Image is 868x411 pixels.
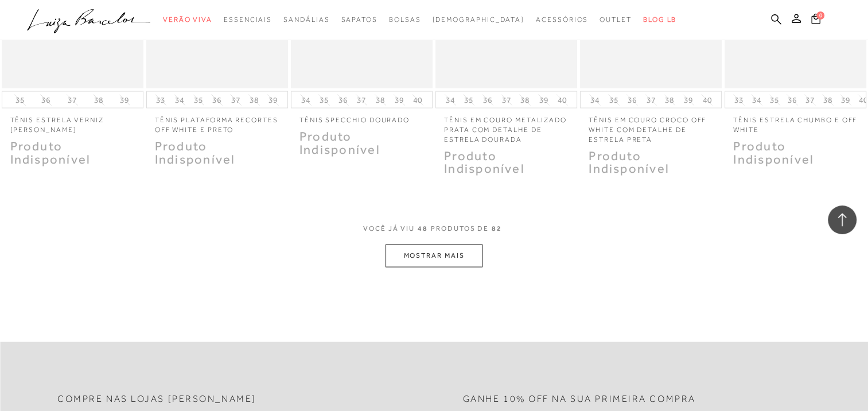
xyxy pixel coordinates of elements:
[209,95,225,106] button: 36
[64,95,80,106] button: 37
[298,95,314,106] button: 34
[2,108,143,135] a: TÊNIS ESTRELA VERNIZ [PERSON_NAME]
[731,95,747,106] button: 33
[353,95,369,106] button: 37
[163,9,212,30] a: categoryNavScreenReaderText
[643,15,676,24] span: BLOG LB
[643,9,676,30] a: BLOG LB
[733,139,814,166] span: Produto Indisponível
[463,394,696,405] h2: Ganhe 10% off na sua primeira compra
[283,15,329,24] span: Sandálias
[536,95,552,106] button: 39
[283,9,329,30] a: categoryNavScreenReaderText
[435,108,577,144] a: TÊNIS EM COURO METALIZADO PRATA COM DETALHE DE ESTRELA DOURADA
[316,95,332,106] button: 35
[291,108,433,125] a: TÊNIS SPECCHIO DOURADO
[410,95,426,106] button: 40
[190,95,207,106] button: 35
[172,95,188,106] button: 34
[442,95,458,106] button: 34
[389,15,421,24] span: Bolsas
[725,108,866,135] a: TÊNIS ESTRELA CHUMBO E OFF WHITE
[600,15,632,24] span: Outlet
[661,95,678,106] button: 38
[606,95,622,106] button: 35
[363,224,415,234] span: VOCê JÁ VIU
[418,224,428,245] span: 48
[699,95,715,106] button: 40
[749,95,765,106] button: 34
[766,95,783,106] button: 35
[153,95,169,106] button: 33
[341,15,377,24] span: Sapatos
[808,13,824,28] button: 0
[480,95,496,106] button: 36
[461,95,477,106] button: 35
[228,95,244,106] button: 37
[802,95,818,106] button: 37
[265,95,281,106] button: 39
[554,95,570,106] button: 40
[536,9,588,30] a: categoryNavScreenReaderText
[600,9,632,30] a: categoryNavScreenReaderText
[492,224,502,245] span: 82
[816,11,824,20] span: 0
[391,95,407,106] button: 39
[624,95,640,106] button: 36
[116,95,133,106] button: 39
[163,15,212,24] span: Verão Viva
[517,95,533,106] button: 38
[12,95,28,106] button: 35
[224,15,272,24] span: Essenciais
[38,95,54,106] button: 36
[432,15,524,24] span: [DEMOGRAPHIC_DATA]
[246,95,262,106] button: 38
[587,95,603,106] button: 34
[299,129,380,157] span: Produto Indisponível
[224,9,272,30] a: categoryNavScreenReaderText
[372,95,388,106] button: 38
[146,108,288,135] a: TÊNIS PLATAFORMA RECORTES OFF WHITE E PRETO
[341,9,377,30] a: categoryNavScreenReaderText
[820,95,836,106] button: 38
[91,95,107,106] button: 38
[10,139,91,166] span: Produto Indisponível
[680,95,696,106] button: 39
[335,95,351,106] button: 36
[536,15,588,24] span: Acessórios
[431,224,489,234] span: PRODUTOS DE
[57,394,256,405] h2: Compre nas lojas [PERSON_NAME]
[444,149,525,176] span: Produto Indisponível
[784,95,800,106] button: 36
[838,95,854,106] button: 39
[499,95,515,106] button: 37
[386,245,482,267] button: MOSTRAR MAIS
[643,95,659,106] button: 37
[389,9,421,30] a: categoryNavScreenReaderText
[432,9,524,30] a: noSubCategoriesText
[155,139,236,166] span: Produto Indisponível
[580,108,722,144] a: TÊNIS EM COURO CROCO OFF WHITE COM DETALHE DE ESTRELA PRETA
[589,149,670,176] span: Produto Indisponível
